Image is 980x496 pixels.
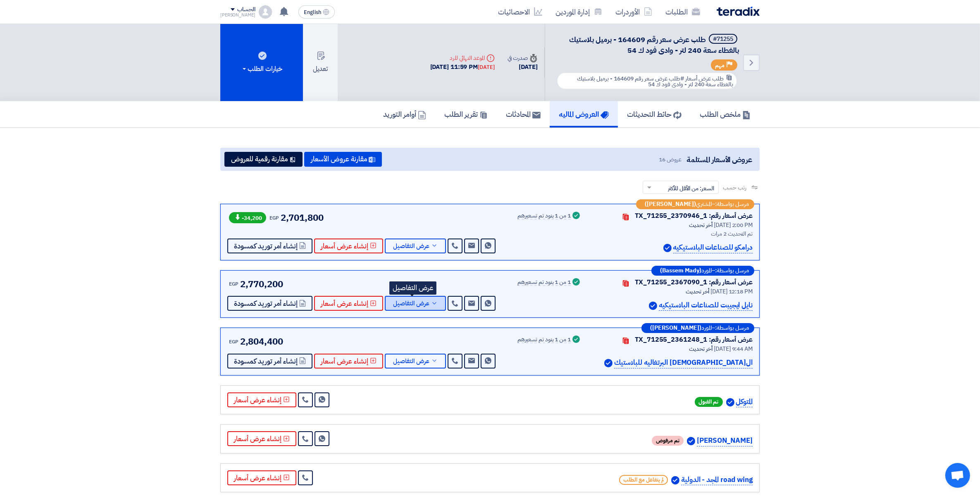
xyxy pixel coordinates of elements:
[374,101,435,128] a: أوامر التوريد
[385,239,446,253] button: عرض التفاصيل
[234,300,298,307] span: إنشاء أمر توريد كمسودة
[681,475,753,486] p: road wing المجد - الدولية
[220,13,255,17] div: [PERSON_NAME]
[517,213,571,220] div: 1 من 1 بنود تم تسعيرهم
[686,287,709,296] span: أخر تحديث
[687,154,752,165] span: عروض الأسعار المستلمة
[701,268,712,274] span: المورد
[383,109,426,119] h5: أوامر التوريد
[259,5,272,19] img: profile_test.png
[281,211,324,224] span: 2,701,800
[321,300,368,307] span: إنشاء عرض أسعار
[641,323,754,333] div: –
[304,152,382,167] button: مقارنة عروض الأسعار
[497,101,550,128] a: المحادثات
[393,300,429,307] span: عرض التفاصيل
[711,287,753,296] span: [DATE] 12:18 PM
[241,64,282,74] div: خيارات الطلب
[687,437,695,445] img: Verified Account
[685,74,724,83] span: طلب عرض أسعار
[715,325,749,331] span: مرسل بواسطة:
[491,2,549,21] a: الاحصائيات
[220,24,303,101] button: خيارات الطلب
[234,358,298,364] span: إنشاء أمر توريد كمسودة
[508,54,538,62] div: صدرت في
[689,221,713,229] span: أخر تحديث
[227,296,312,311] button: إنشاء أمر توريد كمسودة
[444,109,488,119] h5: تقرير الطلب
[430,62,495,72] div: [DATE] 11:59 PM
[569,34,739,56] span: طلب عرض سعر رقم 164609 - برميل بلاستيك بالغطاء سعة 240 لتر - وادى فود ك 54
[717,7,760,16] img: Teradix logo
[726,398,734,406] img: Verified Account
[715,61,725,69] span: مهم
[714,345,753,353] span: [DATE] 9:44 AM
[618,101,691,128] a: حائط التحديثات
[321,358,368,364] span: إنشاء عرض أسعار
[652,436,684,446] span: تم مرفوض
[385,296,446,311] button: عرض التفاصيل
[229,280,238,288] span: EGP
[508,62,538,72] div: [DATE]
[591,229,753,238] div: تم التحديث 2 مرات
[234,243,298,249] span: إنشاء أمر توريد كمسودة
[659,300,753,311] p: نايل ايجيبت للصناعات البلاستيكيه
[227,470,296,485] button: إنشاء عرض أسعار
[298,5,335,19] button: English
[430,54,495,62] div: الموعد النهائي للرد
[240,335,283,348] span: 2,804,400
[269,214,279,222] span: EGP
[715,201,749,207] span: مرسل بواسطة:
[517,279,571,286] div: 1 من 1 بنود تم تسعيرهم
[635,277,753,287] div: عرض أسعار رقم: TX_71255_2367090_1
[577,74,733,89] span: #طلب عرض سعر رقم 164609 - برميل بلاستيك بالغطاء سعة 240 لتر - وادى فود ك 54
[614,357,753,368] p: ال[DEMOGRAPHIC_DATA] البرتغاليه للبلاستيك
[314,296,383,311] button: إنشاء عرض أسعار
[715,268,749,274] span: مرسل بواسطة:
[723,183,746,192] span: رتب حسب
[714,221,753,229] span: [DATE] 2:00 PM
[389,281,436,295] div: عرض التفاصيل
[435,101,497,128] a: تقرير الطلب
[945,463,970,488] div: Open chat
[689,345,713,353] span: أخر تحديث
[229,338,238,345] span: EGP
[736,397,753,408] p: المتوكل
[609,2,659,21] a: الأوردرات
[229,212,266,223] span: -34,200
[635,211,753,221] div: عرض أسعار رقم: TX_71255_2370946_1
[517,337,571,343] div: 1 من 1 بنود تم تسعيرهم
[668,184,714,193] span: السعر: من الأقل للأكثر
[649,302,657,310] img: Verified Account
[636,199,754,209] div: –
[695,397,723,407] span: تم القبول
[700,109,751,119] h5: ملخص الطلب
[506,109,541,119] h5: المحادثات
[696,201,712,207] span: المشتري
[550,101,618,128] a: العروض الماليه
[478,63,494,71] div: [DATE]
[671,476,680,484] img: Verified Account
[673,242,753,253] p: درامكو للصناعات البلاستيكيه
[645,201,696,207] b: ([PERSON_NAME])
[303,24,338,101] button: تعديل
[663,244,672,252] img: Verified Account
[321,243,368,249] span: إنشاء عرض أسعار
[650,325,701,331] b: ([PERSON_NAME])
[227,354,312,368] button: إنشاء أمر توريد كمسودة
[659,2,707,21] a: الطلبات
[227,392,296,407] button: إنشاء عرض أسعار
[393,243,429,249] span: عرض التفاصيل
[651,266,754,276] div: –
[385,354,446,368] button: عرض التفاصيل
[314,239,383,253] button: إنشاء عرض أسعار
[314,354,383,368] button: إنشاء عرض أسعار
[713,36,733,42] div: #71255
[635,335,753,345] div: عرض أسعار رقم: TX_71255_2361248_1
[304,9,321,15] span: English
[393,358,429,364] span: عرض التفاصيل
[619,475,668,485] span: لم يتفاعل مع الطلب
[701,325,712,331] span: المورد
[691,101,760,128] a: ملخص الطلب
[559,109,609,119] h5: العروض الماليه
